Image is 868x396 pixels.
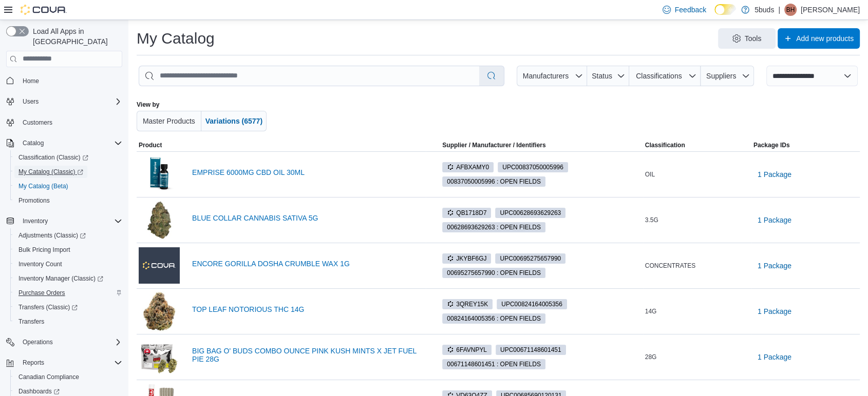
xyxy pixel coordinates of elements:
a: TOP LEAF NOTORIOUS THC 14G [192,305,424,313]
span: Adjustments (Classic) [14,229,122,242]
a: Transfers (Classic) [10,300,126,314]
span: 00837050005996 : OPEN FIELDS [442,176,545,187]
a: Inventory Count [14,258,66,270]
span: Dark Mode [714,15,715,15]
span: UPC 00837050005996 [502,163,563,172]
span: Purchase Orders [18,289,65,297]
button: Add new products [778,28,860,49]
button: Purchase Orders [10,286,126,300]
span: 00671148601451 : OPEN FIELDS [442,359,545,369]
p: | [778,4,780,16]
img: Cova [21,5,67,15]
img: EMPRISE 6000MG CBD OIL 30ML [139,154,180,195]
a: BLUE COLLAR CANNABIS SATIVA 5G [192,214,424,222]
span: Inventory Count [14,258,122,270]
span: UPC 00628693629263 [500,208,561,217]
button: Operations [18,336,57,348]
span: Customers [23,118,52,127]
button: Manufacturers [517,66,587,86]
a: Transfers (Classic) [14,301,82,313]
span: UPC00824164005356 [497,299,567,309]
span: Transfers (Classic) [14,301,122,313]
span: Package IDs [753,141,790,149]
span: 00671148601451 : OPEN FIELDS [447,360,541,369]
div: 3.5G [643,214,751,226]
img: ENCORE GORILLA DOSHA CRUMBLE WAX 1G [139,247,180,283]
span: Classifications [636,72,682,80]
div: Supplier / Manufacturer / Identifiers [442,141,545,149]
button: Customers [2,115,126,130]
a: BIG BAG O' BUDS COMBO OUNCE PINK KUSH MINTS X JET FUEL PIE 28G [192,347,424,363]
a: Classification (Classic) [10,150,126,165]
span: 00695275657990 : OPEN FIELDS [447,268,541,278]
span: 1 Package [758,169,791,180]
span: 00824164005356 : OPEN FIELDS [447,314,541,323]
span: Canadian Compliance [18,373,79,381]
span: Variations (6577) [205,117,262,125]
span: 00695275657990 : OPEN FIELDS [442,268,545,278]
a: Inventory Manager (Classic) [10,271,126,286]
span: Dashboards [18,387,60,395]
span: Reports [23,359,44,367]
button: Inventory [18,215,52,227]
span: Canadian Compliance [14,371,122,383]
a: EMPRISE 6000MG CBD OIL 30ML [192,168,424,176]
span: Inventory [23,217,48,225]
span: Feedback [675,5,706,15]
span: UPC00695275657990 [495,253,565,264]
button: Bulk Pricing Import [10,243,126,257]
button: 1 Package [753,301,796,322]
span: Promotions [14,194,122,207]
span: QB1718D7 [447,208,486,217]
a: Inventory Manager (Classic) [14,272,107,285]
p: [PERSON_NAME] [801,4,860,16]
span: Transfers [18,318,44,326]
button: 1 Package [753,210,796,230]
span: Reports [18,357,122,369]
span: UPC 00824164005356 [501,300,562,309]
a: My Catalog (Classic) [14,166,87,178]
label: View by [137,101,159,109]
span: Transfers [14,315,122,328]
button: Catalog [18,137,48,149]
a: Purchase Orders [14,287,69,299]
div: CONCENTRATES [643,260,751,272]
span: My Catalog (Classic) [14,166,122,178]
button: Home [2,73,126,88]
span: AFBXAMY0 [447,163,489,172]
span: 1 Package [758,261,791,271]
span: UPC00837050005996 [498,162,568,172]
button: Inventory [2,214,126,228]
img: BLUE COLLAR CANNABIS SATIVA 5G [139,200,180,241]
span: Manufacturers [523,72,569,80]
span: Classification [645,141,685,149]
span: Users [18,95,122,108]
span: 00628693629263 : OPEN FIELDS [447,223,541,232]
span: Inventory [18,215,122,227]
button: My Catalog (Beta) [10,179,126,193]
span: Operations [18,336,122,348]
span: 00824164005356 : OPEN FIELDS [442,313,545,324]
span: 1 Package [758,306,791,316]
button: Inventory Count [10,257,126,271]
span: Tools [745,33,762,44]
a: ENCORE GORILLA DOSHA CRUMBLE WAX 1G [192,260,424,268]
span: 00837050005996 : OPEN FIELDS [447,177,541,186]
span: Load All Apps in [GEOGRAPHIC_DATA] [29,26,122,47]
button: 1 Package [753,347,796,367]
span: Inventory Manager (Classic) [14,272,122,285]
span: Home [23,77,39,85]
button: Master Products [137,111,201,131]
span: My Catalog (Beta) [18,182,68,190]
button: Classifications [629,66,701,86]
span: Master Products [143,117,195,125]
button: Canadian Compliance [10,370,126,384]
button: Reports [18,357,48,369]
button: 1 Package [753,164,796,185]
span: UPC00628693629263 [495,208,565,218]
span: Inventory Count [18,260,62,268]
span: Catalog [23,139,44,147]
a: Promotions [14,194,54,207]
span: UPC00671148601451 [496,345,566,355]
span: Home [18,74,122,87]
